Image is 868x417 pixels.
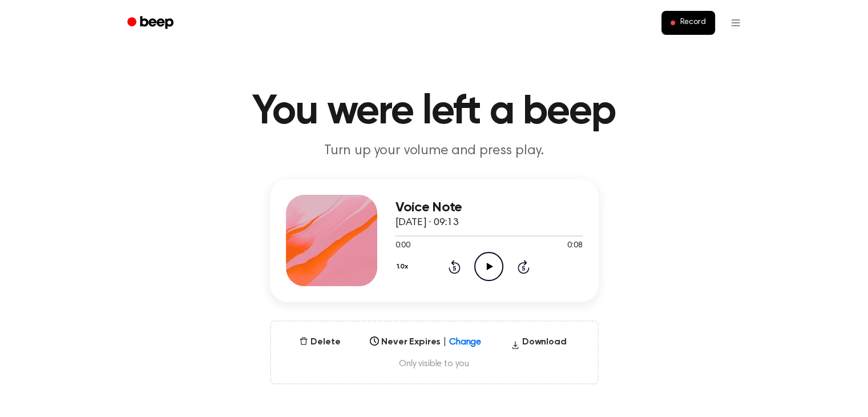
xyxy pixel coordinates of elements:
span: 0:00 [395,240,410,252]
button: Delete [294,335,345,349]
button: Download [506,335,571,354]
span: Only visible to you [285,358,584,370]
button: 1.0x [395,257,413,276]
button: Open menu [722,9,749,37]
a: Beep [119,12,184,34]
span: [DATE] · 09:13 [395,218,458,228]
span: Record [680,18,705,28]
h1: You were left a beep [142,91,726,133]
h3: Voice Note [395,200,583,215]
button: Record [661,11,714,35]
p: Turn up your volume and press play. [215,142,653,161]
span: 0:08 [567,240,582,252]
